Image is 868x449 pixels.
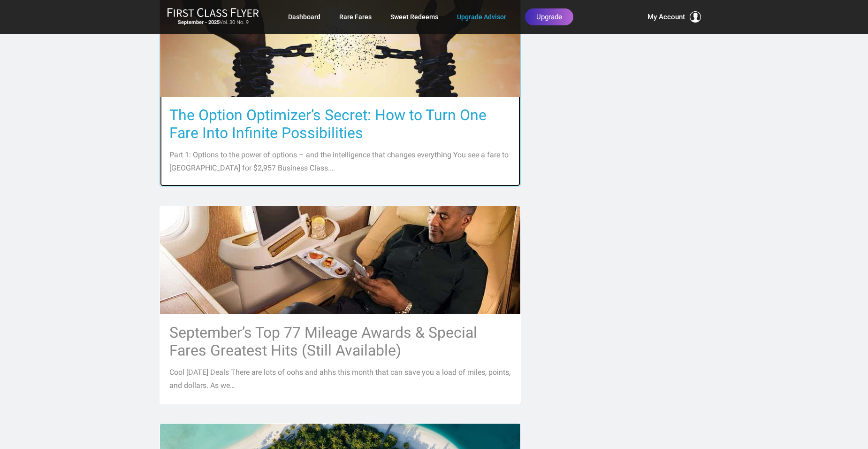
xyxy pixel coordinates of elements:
[178,19,220,25] strong: September - 2025
[167,8,259,17] img: First Class Flyer
[160,206,521,404] a: September’s Top 77 Mileage Awards & Special Fares Greatest Hits (Still Available) Cool [DATE] Dea...
[169,148,511,175] p: Part 1: Options to the power of options – and the intelligence that changes everything You see a ...
[167,8,259,26] a: First Class FlyerSeptember - 2025Vol. 30 No. 9
[167,19,259,26] small: Vol. 30 No. 9
[390,8,438,25] a: Sweet Redeems
[647,11,685,23] span: My Account
[169,106,511,142] h3: The Option Optimizer’s Secret: How to Turn One Fare Into Infinite Possibilities
[339,8,372,25] a: Rare Fares
[525,8,573,25] a: Upgrade
[169,324,511,359] h3: September’s Top 77 Mileage Awards & Special Fares Greatest Hits (Still Available)
[457,8,506,25] a: Upgrade Advisor
[647,11,701,23] button: My Account
[288,8,320,25] a: Dashboard
[169,366,511,392] p: Cool [DATE] Deals There are lots of oohs and ahhs this month that can save you a load of miles, p...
